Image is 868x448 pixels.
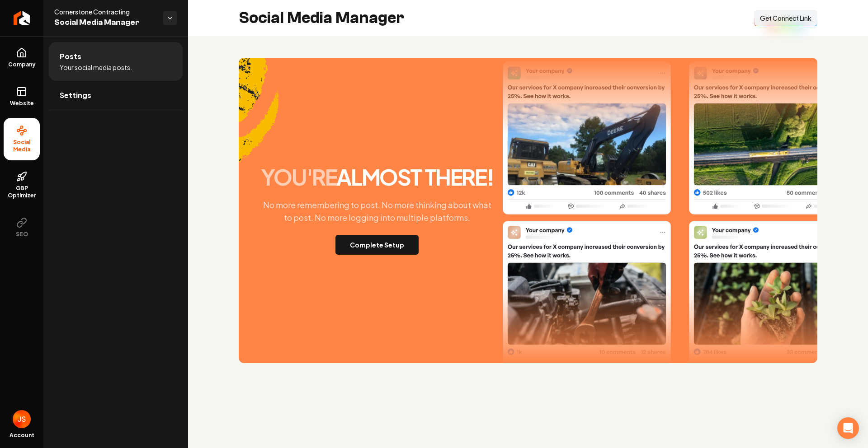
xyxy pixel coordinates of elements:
h2: almost there! [261,166,493,188]
img: Accent [239,58,279,188]
img: Post Two [689,85,857,397]
button: Open user button [13,410,31,428]
span: Your social media posts. [60,63,132,72]
h2: Social Media Manager [239,9,404,27]
span: Get Connect Link [760,14,811,23]
span: Settings [60,90,91,101]
span: GBP Optimizer [4,185,40,199]
span: Posts [60,51,81,62]
p: No more remembering to post. No more thinking about what to post. No more logging into multiple p... [255,199,499,224]
img: Rebolt Logo [14,11,30,25]
a: Company [4,40,40,75]
span: Website [6,100,38,107]
span: Cornerstone Contracting [54,7,156,16]
button: Complete Setup [335,235,419,255]
span: Social Media [4,139,40,153]
button: Get Connect Link [754,10,817,26]
span: Company [5,61,39,68]
a: Website [4,79,40,114]
span: Social Media Manager [54,16,156,29]
a: GBP Optimizer [4,164,40,206]
img: James Shamoun [13,410,31,428]
button: SEO [4,210,40,245]
div: Open Intercom Messenger [837,417,859,439]
a: Settings [49,81,183,110]
span: Account [9,432,34,439]
img: Post One [503,38,671,350]
span: SEO [12,231,32,238]
span: you're [261,163,337,191]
